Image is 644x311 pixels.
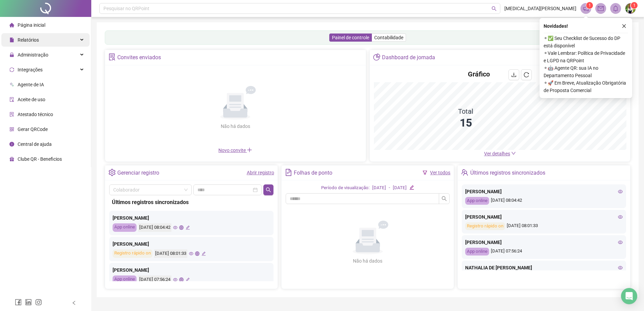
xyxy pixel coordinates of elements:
[18,22,45,28] span: Página inicial
[138,223,171,232] div: [DATE] 08:04:42
[18,52,48,58] span: Administração
[109,53,116,61] span: solution
[9,67,14,72] span: sync
[484,151,516,156] a: Ver detalhes down
[9,38,14,42] span: file
[9,127,14,132] span: qrcode
[9,112,14,117] span: solution
[332,35,369,40] span: Painel de controle
[484,151,510,156] span: Ver detalhes
[372,184,386,192] div: [DATE]
[524,72,529,77] span: reload
[113,266,270,274] div: [PERSON_NAME]
[465,197,489,205] div: App online
[189,251,193,256] span: eye
[321,184,369,192] div: Período de visualização:
[430,170,450,175] a: Ver todos
[618,240,623,245] span: eye
[598,5,604,12] span: mail
[465,248,623,256] div: [DATE] 07:56:24
[113,249,152,258] div: Registro rápido on
[18,141,52,147] span: Central de ajuda
[511,72,517,77] span: download
[266,187,271,193] span: search
[504,5,576,12] span: [MEDICAL_DATA][PERSON_NAME]
[586,2,593,9] sup: 1
[112,198,271,206] div: Últimos registros sincronizados
[113,275,137,284] div: App online
[72,301,76,305] span: left
[18,127,48,132] span: Gerar QRCode
[25,299,32,306] span: linkedin
[15,299,22,306] span: facebook
[633,3,636,8] span: 1
[18,97,45,102] span: Aceite de uso
[18,82,44,87] span: Agente de IA
[465,248,489,256] div: App online
[618,189,623,194] span: eye
[382,52,435,63] div: Dashboard de jornada
[613,5,619,12] span: bell
[9,142,14,147] span: info-circle
[511,151,516,156] span: down
[465,264,623,271] div: NATHALIA DE [PERSON_NAME]
[631,2,638,9] sup: Atualize o seu contato no menu Meus Dados
[195,251,199,256] span: global
[465,188,623,195] div: [PERSON_NAME]
[186,225,190,230] span: edit
[186,277,190,282] span: edit
[247,147,252,153] span: plus
[117,52,161,63] div: Convites enviados
[442,196,447,201] span: search
[294,167,332,179] div: Folhas de ponto
[179,277,184,282] span: global
[179,225,184,230] span: global
[35,299,42,306] span: instagram
[113,240,270,248] div: [PERSON_NAME]
[465,222,623,230] div: [DATE] 08:01:33
[544,22,568,30] span: Novidades !
[18,37,39,43] span: Relatórios
[18,67,43,72] span: Integrações
[9,157,14,161] span: gift
[18,112,53,117] span: Atestado técnico
[9,23,14,27] span: home
[204,123,266,130] div: Não há dados
[461,169,468,176] span: team
[373,53,380,61] span: pie-chart
[409,185,414,190] span: edit
[465,197,623,205] div: [DATE] 08:04:42
[389,184,390,192] div: -
[337,257,399,265] div: Não há dados
[247,170,274,175] a: Abrir registro
[423,170,427,175] span: filter
[9,97,14,102] span: audit
[618,265,623,270] span: eye
[393,184,407,192] div: [DATE]
[618,215,623,219] span: eye
[154,249,187,258] div: [DATE] 08:01:33
[465,213,623,221] div: [PERSON_NAME]
[113,223,137,232] div: App online
[113,214,270,222] div: [PERSON_NAME]
[465,239,623,246] div: [PERSON_NAME]
[544,49,628,64] span: ⚬ Vale Lembrar: Política de Privacidade e LGPD na QRPoint
[285,169,292,176] span: file-text
[173,225,177,230] span: eye
[201,251,206,256] span: edit
[117,167,159,179] div: Gerenciar registro
[492,6,497,11] span: search
[109,169,116,176] span: setting
[544,79,628,94] span: ⚬ 🚀 Em Breve, Atualização Obrigatória de Proposta Comercial
[9,52,14,57] span: lock
[138,275,171,284] div: [DATE] 07:56:24
[622,24,626,28] span: close
[465,222,505,230] div: Registro rápido on
[173,277,177,282] span: eye
[625,3,636,14] img: 79289
[589,3,591,8] span: 1
[374,35,403,40] span: Contabilidade
[468,69,490,79] h4: Gráfico
[583,5,589,12] span: notification
[218,148,252,153] span: Novo convite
